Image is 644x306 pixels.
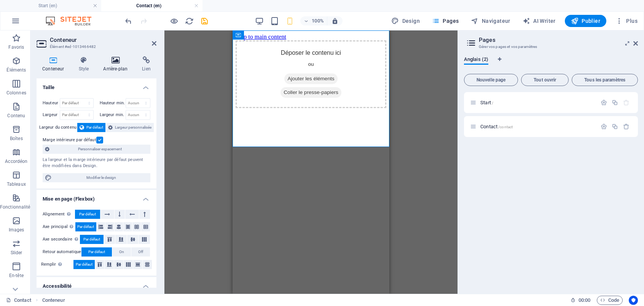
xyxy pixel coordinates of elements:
button: Design [388,15,423,27]
a: Cliquez pour annuler la sélection. Double-cliquez pour ouvrir Pages. [6,296,31,305]
button: Publier [565,15,606,27]
nav: breadcrumb [42,296,65,305]
button: Par défaut [75,210,100,219]
span: Cliquez pour ouvrir la page. [480,100,493,105]
button: Par défaut [73,260,95,269]
button: Off [131,247,150,257]
button: AI Writer [520,15,559,27]
button: reload [185,16,194,25]
button: Largeur personnalisée [106,123,154,132]
span: Cliquez pour sélectionner. Double-cliquez pour modifier. [42,296,65,305]
h4: Contact (en) [101,2,202,10]
label: Alignement [43,210,75,219]
h4: Lien [136,56,156,72]
span: Contact [480,124,513,129]
span: Par défaut [77,222,94,231]
span: Pages [432,17,459,25]
span: Publier [571,17,600,25]
p: Colonnes [6,90,26,96]
button: Plus [612,15,641,27]
div: Contact/contact [478,124,597,129]
p: Boîtes [10,135,23,142]
div: La largeur et la marge intérieure par défaut peuvent être modifiées dans Design. [43,157,150,169]
p: Accordéon [5,158,27,164]
button: Pages [429,15,462,27]
span: Off [138,247,143,257]
span: AI Writer [523,17,556,25]
label: Axe principal [43,222,75,231]
label: Remplir [41,260,73,269]
h4: Accessibilité [37,277,156,291]
span: Design [391,17,420,25]
div: Onglets langues [464,56,638,71]
a: Skip to main content [3,3,54,10]
button: Tous les paramètres [572,74,638,86]
span: Par défaut [76,260,92,269]
span: / [492,101,493,105]
label: Axe secondaire [43,235,80,244]
label: Largeur [43,113,60,117]
button: undo [124,16,133,25]
div: Paramètres [601,123,607,130]
button: On [112,247,131,257]
button: Code [597,296,623,305]
span: /contact [498,125,513,129]
button: Usercentrics [629,296,638,305]
i: Lors du redimensionnement, ajuster automatiquement le niveau de zoom en fonction de l'appareil sé... [332,18,338,24]
button: save [200,16,209,25]
span: Ajouter les éléments [52,43,105,54]
label: Retour automatique [43,247,81,257]
button: 100% [300,16,327,25]
h2: Conteneur [50,37,156,43]
label: Hauteur [43,101,60,105]
button: Par défaut [80,235,104,244]
span: Personnaliser espacement [52,145,148,154]
div: La page de départ ne peut pas être supprimée. [623,99,630,106]
h3: Élément #ed-1013466482 [50,43,141,50]
h6: 100% [312,16,324,25]
label: Marge intérieure par défaut [43,135,96,145]
div: Déposer le contenu ici [3,10,154,78]
button: Tout ouvrir [521,74,569,86]
span: Nouvelle page [467,78,515,82]
div: Paramètres [601,99,607,106]
p: Éléments [6,67,26,73]
h6: Durée de la session [571,296,591,305]
span: Par défaut [79,210,96,219]
span: Largeur personnalisée [115,123,151,132]
button: Navigateur [468,15,513,27]
label: Hauteur min. [100,101,126,105]
h4: Arrière-plan [97,56,136,72]
p: Slider [11,250,22,256]
span: Navigateur [471,17,510,25]
span: 00 00 [579,296,590,305]
i: Enregistrer (Ctrl+S) [200,17,209,25]
p: Contenu [7,113,25,119]
label: Largeur du contenu [39,123,77,132]
span: Coller le presse-papiers [48,57,109,67]
img: Editor Logo [44,16,101,25]
span: Anglais (2) [464,55,488,65]
span: Par défaut [88,247,105,257]
h2: Pages [479,37,638,43]
button: Par défaut [75,222,96,231]
div: Supprimer [623,123,630,130]
span: Plus [615,17,638,25]
button: Par défaut [77,123,105,132]
div: Dupliquer [612,99,618,106]
div: Design (Ctrl+Alt+Y) [388,15,423,27]
span: On [119,247,124,257]
span: Tout ouvrir [524,78,565,82]
label: Largeur min. [100,113,126,117]
div: Start/ [478,100,597,105]
h4: Conteneur [37,56,73,72]
i: Annuler : Supprimer les éléments (Ctrl+Z) [124,17,133,25]
h4: Style [73,56,97,72]
h3: Gérer vos pages et vos paramètres [479,43,623,50]
span: Code [600,296,619,305]
button: Cliquez ici pour quitter le mode Aperçu et poursuivre l'édition. [169,16,179,25]
button: Par défaut [81,247,112,257]
button: Modifier le design [43,173,150,182]
span: Par défaut [83,235,100,244]
div: Dupliquer [612,123,618,130]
